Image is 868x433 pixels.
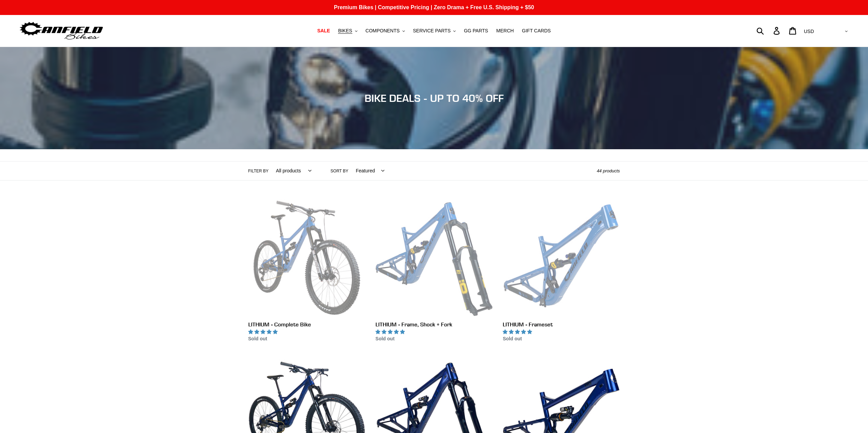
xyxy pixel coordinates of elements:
[522,28,551,34] span: GIFT CARDS
[413,28,451,34] span: SERVICE PARTS
[362,26,408,35] button: COMPONENTS
[597,168,620,173] span: 44 products
[460,26,491,35] a: GG PARTS
[317,28,330,34] span: SALE
[493,26,517,35] a: MERCH
[335,26,361,35] button: BIKES
[518,26,554,35] a: GIFT CARDS
[365,92,504,104] span: BIKE DEALS - UP TO 40% OFF
[410,26,459,35] button: SERVICE PARTS
[314,26,333,35] a: SALE
[338,28,352,34] span: BIKES
[464,28,488,34] span: GG PARTS
[496,28,514,34] span: MERCH
[248,168,269,174] label: Filter by
[19,20,104,42] img: Canfield Bikes
[366,28,400,34] span: COMPONENTS
[330,168,348,174] label: Sort by
[760,23,778,38] input: Search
